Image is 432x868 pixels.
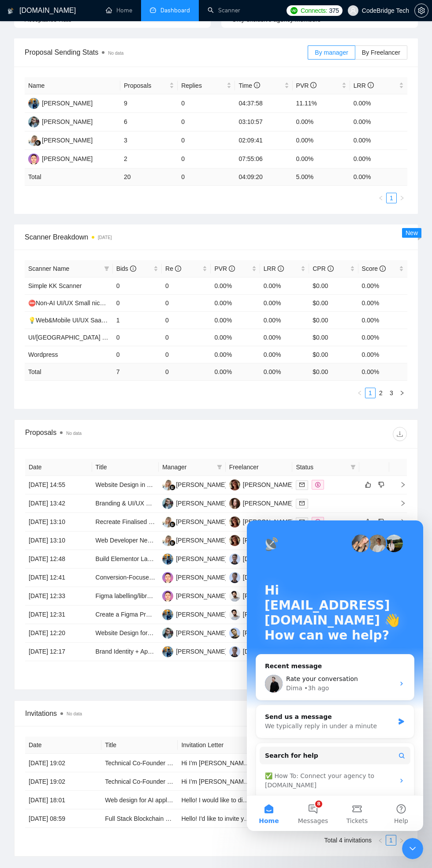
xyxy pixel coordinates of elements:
li: 2 [376,388,386,398]
a: Simple KK Scanner [28,282,82,289]
button: Search for help [13,226,164,244]
span: like [365,518,371,525]
a: Brand Identity + App UI Designer for AI-Powered Dog Training App [96,648,277,655]
img: AK [28,135,39,146]
div: Send us a message [18,192,147,201]
span: Time [238,82,260,89]
td: [DATE] 13:10 [25,513,92,531]
img: IR [229,572,240,583]
td: [DATE] 13:42 [25,494,92,513]
img: AV [229,535,240,546]
div: Profile image for DimaRate your conversationDima•3h ago [9,147,167,180]
span: New [406,229,418,236]
li: Next Page [397,193,407,203]
img: Profile image for Dima [18,154,36,172]
div: [PERSON_NAME] [42,154,93,164]
td: 0.00% [350,150,407,168]
button: left [354,388,365,398]
td: 0.00 % [211,363,260,380]
td: 0.00% [260,346,309,363]
a: Full Stack Blockchain Developer Needed for Exciting Projects [105,815,273,822]
td: 7 [113,363,162,380]
span: mail [299,482,305,487]
span: like [365,481,371,488]
div: ✅ How To: Connect your agency to [DOMAIN_NAME] [13,247,164,273]
img: KK [162,498,173,509]
img: AV [229,516,240,528]
td: 0.00% [211,294,260,311]
button: setting [414,4,428,18]
div: [PERSON_NAME] [176,554,227,564]
button: Tickets [88,275,132,311]
span: right [393,482,406,488]
td: 0.00% [211,346,260,363]
li: Previous Page [376,193,386,203]
td: Total [25,168,120,186]
span: Manager [162,462,213,472]
th: Freelancer [226,459,293,476]
a: 1 [386,835,396,845]
th: Proposals [120,77,178,94]
td: 0.00% [358,329,407,346]
img: KK [162,628,173,639]
span: filter [104,266,109,271]
span: setting [415,7,428,14]
th: Date [25,459,92,476]
button: Messages [44,275,88,311]
span: Acceptance Rate [25,16,72,23]
span: info-circle [175,266,181,272]
a: 💡Web&Mobile UI/UX SaaS (Mariia) [28,317,128,324]
a: 3 [387,388,396,398]
img: Profile image for Viktor [138,14,156,32]
div: [PERSON_NAME] [42,98,93,108]
a: searchScanner [208,7,240,14]
td: 9 [120,94,178,113]
span: No data [66,431,82,436]
span: Status [296,462,347,472]
span: dollar [315,519,320,524]
td: 04:09:20 [235,168,292,186]
span: PVR [296,82,317,89]
td: Recreate Finalised Website Designs in Figma with Interactive Components [92,513,159,531]
span: right [393,519,406,525]
td: Total [25,363,113,380]
img: AK [162,535,173,546]
a: KK[PERSON_NAME] [28,118,93,125]
td: 0.00% [358,311,407,329]
td: 0.00 % [350,168,407,186]
span: Re [165,265,181,272]
a: Website Design for Luxury Property & Concierge Services [96,629,254,636]
a: Branding & UI/UX Designer - Remote Opportunity [96,500,231,507]
td: 0.00% [293,131,350,150]
a: YK[PERSON_NAME] [162,573,227,580]
td: 0.00% [358,294,407,311]
div: [PERSON_NAME] [243,480,294,490]
td: $0.00 [309,346,358,363]
td: 0.00% [350,94,407,113]
span: Proposals [124,81,168,90]
div: [PERSON_NAME] [176,535,227,545]
td: 0.00% [260,329,309,346]
span: filter [215,460,224,474]
a: A[PERSON_NAME] [229,499,294,506]
span: Proposal Sending Stats [25,47,308,58]
span: right [399,195,405,201]
td: 0 [162,311,211,329]
a: Website Design in Figma Needed (German) [96,481,216,488]
div: [PERSON_NAME] [176,572,227,582]
th: Name [25,77,120,94]
img: YK [162,572,173,583]
span: PVR [214,265,235,272]
span: LRR [264,265,284,272]
th: Title [92,459,159,476]
td: 04:37:58 [235,94,292,113]
td: $0.00 [309,294,358,311]
span: info-circle [310,82,317,88]
a: AT[PERSON_NAME] [229,610,294,617]
td: 0.00% [293,150,350,168]
div: [PERSON_NAME] [42,117,93,127]
td: Build Elementor Landing Page Based on Existing Lovable Design [92,550,159,569]
td: 1 [113,311,162,329]
button: right [397,388,407,398]
a: 1 [387,193,396,203]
